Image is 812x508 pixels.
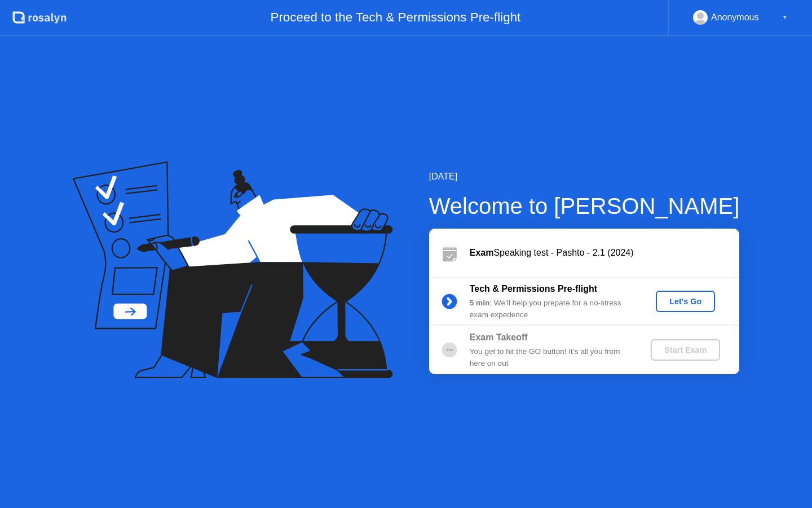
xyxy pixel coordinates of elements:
div: [DATE] [429,170,740,183]
div: Anonymous [711,10,759,25]
div: : We’ll help you prepare for a no-stress exam experience [470,297,632,321]
b: Exam [470,248,494,257]
div: Welcome to [PERSON_NAME] [429,189,740,223]
b: Exam Takeoff [470,332,528,342]
div: You get to hit the GO button! It’s all you from here on out [470,346,632,369]
b: 5 min [470,299,490,307]
b: Tech & Permissions Pre-flight [470,284,597,294]
div: Start Exam [655,345,716,354]
div: ▼ [782,10,788,25]
button: Let's Go [656,291,715,312]
button: Start Exam [651,339,720,361]
div: Let's Go [660,297,710,306]
div: Speaking test - Pashto - 2.1 (2024) [470,246,739,260]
